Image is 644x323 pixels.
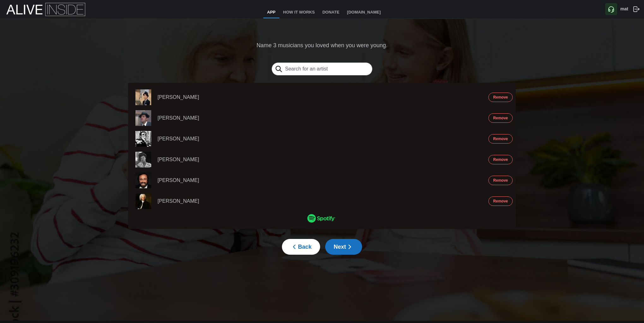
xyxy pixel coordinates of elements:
[493,93,508,102] span: Remove
[493,134,508,143] span: Remove
[158,135,237,143] a: [PERSON_NAME]
[135,173,151,188] img: Image of Luciano Pavarotti
[488,93,513,102] button: Remove
[158,197,248,205] div: [PERSON_NAME]
[493,197,508,206] span: Remove
[263,7,279,18] a: App
[158,114,237,122] a: [PERSON_NAME]
[325,239,362,255] button: Next
[135,89,151,105] img: Image of Frank Sinatra
[493,155,508,164] span: Remove
[334,239,354,254] span: Next
[488,113,513,123] button: Remove
[135,110,151,126] img: Image of Dean Martin
[6,3,85,16] img: Alive Inside Logo
[319,7,343,18] a: Donate
[158,93,248,101] div: [PERSON_NAME]
[488,155,513,164] button: Remove
[279,7,319,18] a: How It Works
[158,114,248,122] div: [PERSON_NAME]
[343,7,385,18] a: [DOMAIN_NAME]
[488,134,513,144] button: Remove
[158,177,248,184] div: [PERSON_NAME]
[135,152,151,167] img: Image of Sarah Vaughan
[307,214,336,223] img: Spotify_Logo_RGB_Green.9ff49e53.png
[158,156,248,164] div: [PERSON_NAME]
[493,114,508,122] span: Remove
[290,239,312,254] span: Back
[282,239,320,255] button: Back
[488,196,513,206] button: Remove
[123,41,521,50] div: Name 3 musicians you loved when you were young.
[158,197,237,205] a: [PERSON_NAME]
[135,193,151,209] img: Image of Johann Sebastian Bach
[620,6,628,11] b: mat
[271,62,373,76] input: Search for an artist
[158,177,237,184] a: [PERSON_NAME]
[488,176,513,185] button: Remove
[493,176,508,185] span: Remove
[158,93,237,101] a: [PERSON_NAME]
[135,131,151,147] img: Image of Sammy Davis Jr.
[158,135,248,143] div: [PERSON_NAME]
[158,156,237,164] a: [PERSON_NAME]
